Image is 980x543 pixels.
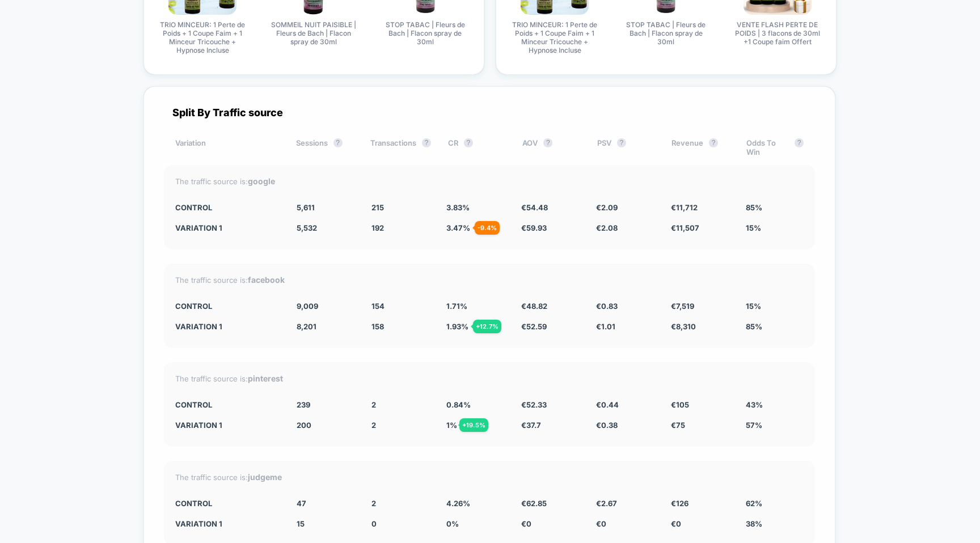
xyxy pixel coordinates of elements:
[371,400,376,409] span: 2
[521,203,548,212] span: € 54.48
[671,203,698,212] span: € 11,712
[271,20,356,46] span: SOMMEIL NUIT PAISIBLE | Fleurs de Bach | Flacon spray de 30ml
[371,421,376,430] span: 2
[512,20,597,54] span: TRIO MINCEUR: 1 Perte de Poids + 1 Coupe Faim + 1 Minceur Tricouche + Hypnose Incluse
[735,20,820,46] span: VENTE FLASH PERTE DE POIDS | 3 flacons de 30ml +1 Coupe faim Offert
[597,138,654,156] div: PSV
[522,138,580,156] div: AOV
[596,203,618,212] span: € 2.09
[446,421,457,430] span: 1 %
[521,421,541,430] span: € 37.7
[596,302,618,311] span: € 0.83
[671,421,685,430] span: € 75
[709,138,718,147] button: ?
[164,107,815,118] div: Split By Traffic source
[446,203,470,212] span: 3.83 %
[371,499,376,508] span: 2
[296,138,353,156] div: Sessions
[175,374,804,383] div: The traffic source is:
[596,400,619,409] span: € 0.44
[175,203,280,212] div: CONTROL
[371,322,384,331] span: 158
[446,302,467,311] span: 1.71 %
[371,203,384,212] span: 215
[617,138,626,147] button: ?
[297,519,305,528] span: 15
[596,322,615,331] span: € 1.01
[521,499,547,508] span: € 62.85
[175,519,280,528] div: Variation 1
[596,421,618,430] span: € 0.38
[297,223,317,232] span: 5,532
[521,322,547,331] span: € 52.59
[746,302,804,311] div: 15%
[746,138,804,156] div: Odds To Win
[371,302,385,311] span: 154
[596,499,617,508] span: € 2.67
[671,138,729,156] div: Revenue
[448,138,505,156] div: CR
[521,400,547,409] span: € 52.33
[248,176,275,186] strong: google
[446,400,471,409] span: 0.84 %
[473,320,501,333] div: + 12.7 %
[297,400,310,409] span: 239
[671,322,696,331] span: € 8,310
[596,223,618,232] span: € 2.08
[475,221,500,235] div: - 9.4 %
[175,302,280,311] div: CONTROL
[671,519,681,528] span: € 0
[464,138,473,147] button: ?
[248,472,282,482] strong: judgeme
[446,499,470,508] span: 4.26 %
[446,223,470,232] span: 3.47 %
[623,20,708,46] span: STOP TABAC | Fleurs de Bach | Flacon spray de 30ml
[521,223,547,232] span: € 59.93
[671,400,689,409] span: € 105
[175,499,280,508] div: CONTROL
[521,519,531,528] span: € 0
[297,499,306,508] span: 47
[175,176,804,186] div: The traffic source is:
[746,223,804,232] div: 15%
[175,223,280,232] div: Variation 1
[297,203,315,212] span: 5,611
[671,223,699,232] span: € 11,507
[746,400,804,409] div: 43%
[175,275,804,285] div: The traffic source is:
[370,138,431,156] div: Transactions
[248,374,283,383] strong: pinterest
[543,138,552,147] button: ?
[175,421,280,430] div: Variation 1
[175,472,804,482] div: The traffic source is:
[175,322,280,331] div: Variation 1
[175,138,279,156] div: Variation
[333,138,343,147] button: ?
[297,421,311,430] span: 200
[671,499,688,508] span: € 126
[596,519,606,528] span: € 0
[422,138,431,147] button: ?
[746,421,804,430] div: 57%
[248,275,285,285] strong: facebook
[175,400,280,409] div: CONTROL
[446,322,468,331] span: 1.93 %
[746,519,804,528] div: 38%
[371,223,384,232] span: 192
[521,302,547,311] span: € 48.82
[746,203,804,212] div: 85%
[160,20,245,54] span: TRIO MINCEUR: 1 Perte de Poids + 1 Coupe Faim + 1 Minceur Tricouche + Hypnose Incluse
[671,302,694,311] span: € 7,519
[795,138,804,147] button: ?
[297,302,318,311] span: 9,009
[446,519,459,528] span: 0 %
[383,20,468,46] span: STOP TABAC | Fleurs de Bach | Flacon spray de 30ml
[746,322,804,331] div: 85%
[371,519,377,528] span: 0
[459,418,488,432] div: + 19.5 %
[297,322,316,331] span: 8,201
[746,499,804,508] div: 62%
